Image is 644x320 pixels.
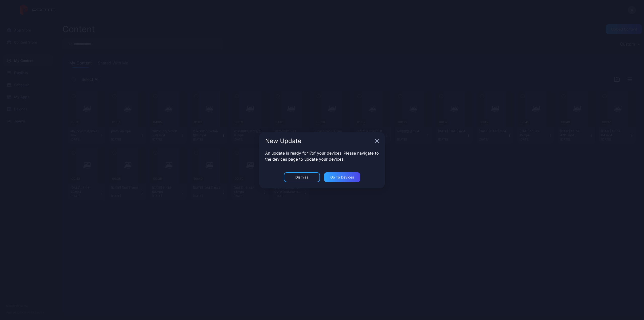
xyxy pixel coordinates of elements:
[284,172,320,182] button: Dismiss
[265,138,373,144] div: New Update
[330,175,354,179] div: Go to devices
[265,150,379,162] p: An update is ready for 17 of your devices. Please navigate to the devices page to update your dev...
[295,175,308,179] div: Dismiss
[324,172,360,182] button: Go to devices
